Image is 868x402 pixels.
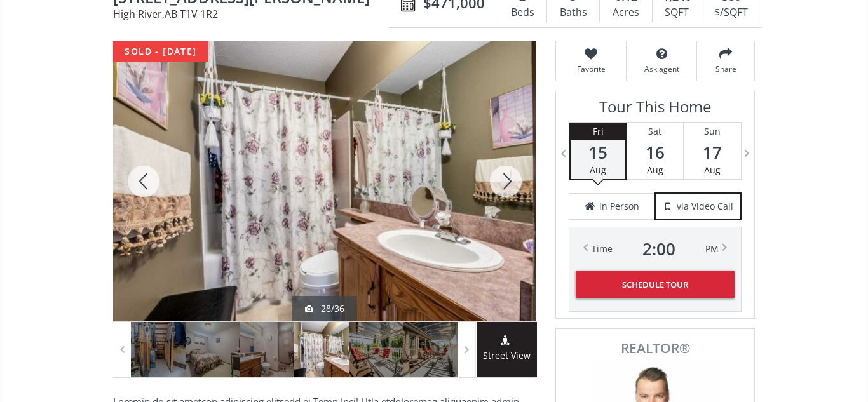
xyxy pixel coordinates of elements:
[627,123,683,140] div: Sat
[627,144,683,161] span: 16
[606,3,645,22] div: Acres
[647,164,663,176] span: Aug
[684,123,741,140] div: Sun
[570,342,740,355] span: REALTOR®
[562,64,620,74] span: Favorite
[599,200,639,213] span: in Person
[569,98,742,122] h3: Tour This Home
[592,240,719,258] div: Time PM
[704,164,721,176] span: Aug
[113,41,208,62] div: sold - [DATE]
[305,302,344,315] div: 28/36
[677,200,733,213] span: via Video Call
[553,3,593,22] div: Baths
[113,41,536,321] div: 437 Freeman Way NW High River, AB T1V 1R2 - Photo 28 of 36
[505,3,540,22] div: Beds
[642,240,675,258] span: 2 : 00
[571,144,625,161] span: 15
[590,164,606,176] span: Aug
[659,3,695,22] div: SQFT
[576,271,735,298] button: Schedule Tour
[477,349,537,363] span: Street View
[709,3,754,22] div: $/SQFT
[684,144,741,161] span: 17
[703,64,748,74] span: Share
[571,123,625,140] div: Fri
[633,64,690,74] span: Ask agent
[113,9,395,19] span: High River , AB T1V 1R2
